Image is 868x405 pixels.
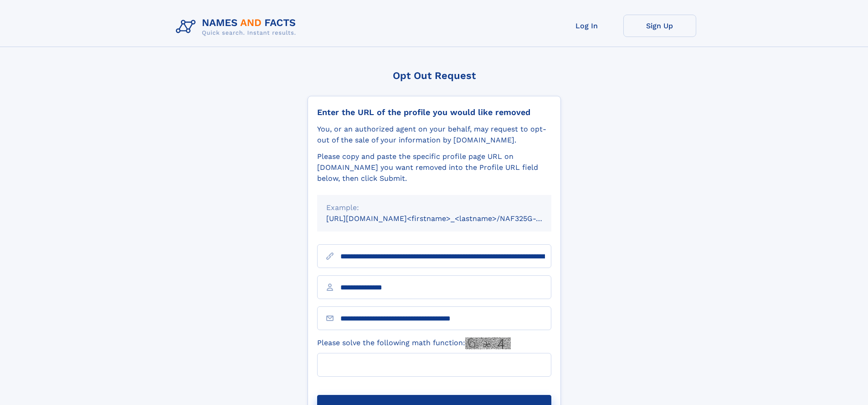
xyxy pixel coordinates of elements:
[308,70,561,81] div: Opt Out Request
[317,124,551,146] div: You, or an authorized agent on your behalf, may request to opt-out of the sale of your informatio...
[326,202,542,213] div: Example:
[172,15,303,39] img: Logo Names and Facts
[623,15,696,37] a: Sign Up
[317,107,551,117] div: Enter the URL of the profile you would like removed
[326,214,569,223] small: [URL][DOMAIN_NAME]<firstname>_<lastname>/NAF325G-xxxxxxxx
[317,337,511,349] label: Please solve the following math function:
[550,15,623,37] a: Log In
[317,151,551,184] div: Please copy and paste the specific profile page URL on [DOMAIN_NAME] you want removed into the Pr...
